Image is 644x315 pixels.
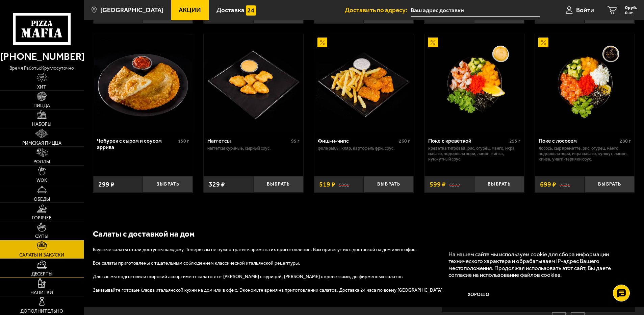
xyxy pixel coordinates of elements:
div: Поке с лососем [539,138,618,144]
div: Поке с креветкой [428,138,508,144]
input: Ваш адрес доставки [411,4,539,17]
span: 150 г [178,138,189,144]
span: Напитки [30,290,53,295]
p: креветка тигровая, рис, огурец, манго, икра масаго, водоросли Нори, лимон, кинза, кунжутный соус. [428,146,520,162]
button: Выбрать [364,176,414,193]
img: Поке с лососем [536,34,634,132]
span: 329 ₽ [209,181,225,188]
div: Чебурек с сыром и соусом аррива [97,138,176,150]
span: 599 ₽ [430,181,446,188]
a: АкционныйПоке с креветкой [424,34,524,132]
a: Наггетсы [204,34,303,132]
span: Для вас мы подготовили широкий ассортимент салатов: от [PERSON_NAME] с курицей, [PERSON_NAME] с к... [93,274,403,280]
span: Все салаты приготовлены с тщательным соблюдением классической итальянской рецептуры. [93,260,300,266]
span: WOK [36,178,47,183]
img: Фиш-н-чипс [315,34,413,132]
span: Пицца [33,103,50,108]
span: Акции [179,7,201,13]
a: Чебурек с сыром и соусом аррива [93,34,193,132]
span: Вкусные салаты стали доступны каждому. Теперь вам не нужно тратить время на их приготовление. Вам... [93,247,417,252]
span: Салаты и закуски [19,253,64,258]
p: На нашем сайте мы используем cookie для сбора информации технического характера и обрабатываем IP... [448,251,624,278]
button: Выбрать [585,176,635,193]
span: [GEOGRAPHIC_DATA] [100,7,163,13]
img: 15daf4d41897b9f0e9f617042186c801.svg [246,5,256,16]
span: 95 г [291,138,300,144]
div: Фиш-н-чипс [318,138,397,144]
span: 255 г [509,138,520,144]
button: Хорошо [448,285,509,305]
span: 0 руб. [625,5,637,10]
s: 599 ₽ [339,181,350,188]
span: 299 ₽ [98,181,114,188]
p: наггетсы куриные, сырный соус. [207,146,300,151]
div: Наггетсы [207,138,289,144]
button: Выбрать [474,176,524,193]
span: 260 г [399,138,410,144]
img: Наггетсы [204,34,303,132]
span: Заказывайте готовые блюда итальянской кухни на дом или в офис. Экономьте время на приготовлении с... [93,287,444,293]
span: Роллы [33,160,50,164]
a: АкционныйПоке с лососем [535,34,635,132]
span: Дополнительно [20,309,63,314]
img: Акционный [428,38,438,48]
span: Обеды [34,197,50,202]
span: Супы [35,234,48,239]
button: Выбрать [253,176,303,193]
span: Горячее [32,216,52,220]
span: Войти [576,7,594,13]
p: филе рыбы, кляр, картофель фри, соус. [318,146,410,151]
img: Поке с креветкой [425,34,523,132]
img: Акционный [317,38,328,48]
span: 0 шт. [625,11,637,15]
s: 763 ₽ [560,181,570,188]
span: Наборы [32,122,51,127]
img: Акционный [538,38,548,48]
button: Выбрать [143,176,193,193]
img: Чебурек с сыром и соусом аррива [94,34,192,132]
span: Римская пицца [22,141,61,146]
span: Десерты [31,272,52,276]
p: лосось, Сыр креметте, рис, огурец, манго, водоросли Нори, икра масаго, кунжут, лимон, кинза, унаг... [539,146,631,162]
span: Хит [37,85,46,90]
s: 657 ₽ [449,181,460,188]
span: 699 ₽ [540,181,556,188]
span: Доставить по адресу: [345,7,411,13]
span: 280 г [620,138,631,144]
span: 519 ₽ [319,181,335,188]
a: АкционныйФиш-н-чипс [314,34,414,132]
span: Доставка [216,7,244,13]
b: Салаты с доставкой на дом [93,229,195,239]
